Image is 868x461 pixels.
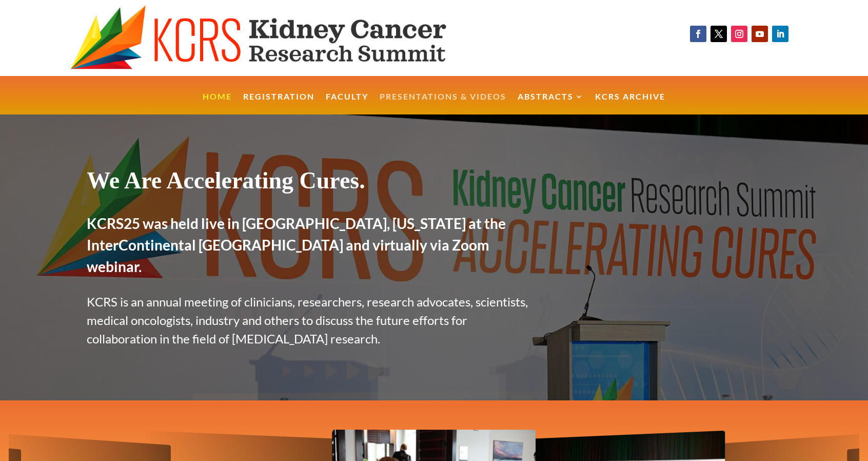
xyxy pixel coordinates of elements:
a: Follow on LinkedIn [772,26,788,42]
a: Faculty [326,93,368,115]
a: Follow on Facebook [690,26,706,42]
a: KCRS Archive [595,93,665,115]
a: Follow on Youtube [752,26,768,42]
h1: We Are Accelerating Cures. [87,166,537,200]
h2: KCRS25 was held live in [GEOGRAPHIC_DATA], [US_STATE] at the InterContinental [GEOGRAPHIC_DATA] a... [87,213,537,282]
a: Abstracts [518,93,584,115]
img: KCRS generic logo wide [70,5,492,71]
p: KCRS is an annual meeting of clinicians, researchers, research advocates, scientists, medical onc... [87,293,537,348]
a: Registration [243,93,314,115]
a: Presentations & Videos [380,93,506,115]
a: Follow on X [711,26,727,42]
a: Home [203,93,232,115]
a: Follow on Instagram [731,26,747,42]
